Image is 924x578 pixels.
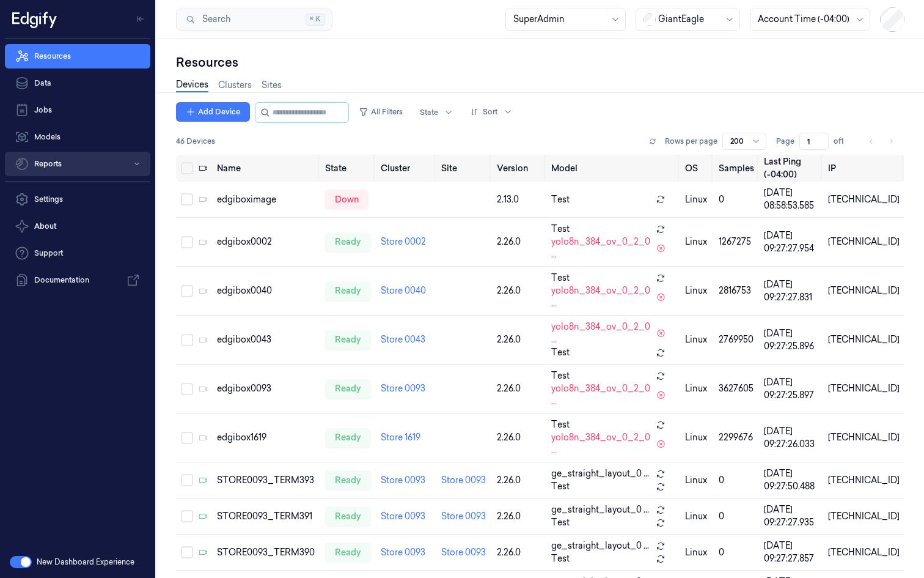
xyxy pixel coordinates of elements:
[764,376,818,402] div: [DATE] 09:27:25.897
[551,503,649,516] span: ge_straight_layout_0 ...
[714,155,759,182] th: Samples
[863,133,900,150] nav: pagination
[176,136,215,147] span: 46 Devices
[181,162,193,174] button: Select all
[217,510,315,523] div: STORE0093_TERM391
[497,431,541,444] div: 2.26.0
[764,539,818,565] div: [DATE] 09:27:27.857
[497,333,541,346] div: 2.26.0
[381,383,425,394] a: Store 0093
[828,431,900,444] div: [TECHNICAL_ID]
[665,136,717,147] p: Rows per page
[828,193,900,206] div: [TECHNICAL_ID]
[325,379,371,399] div: ready
[546,155,681,182] th: Model
[218,79,252,92] a: Clusters
[551,272,570,284] span: Test
[685,474,709,487] p: linux
[262,79,282,92] a: Sites
[551,382,652,408] span: yolo8n_384_ov_0_2_0 ...
[680,155,714,182] th: OS
[497,235,541,248] div: 2.26.0
[217,333,315,346] div: edgibox0043
[441,475,486,486] a: Store 0093
[776,136,794,147] span: Page
[551,369,570,382] span: Test
[5,152,150,176] button: Reports
[181,193,193,206] button: Select row
[685,193,709,206] p: linux
[551,320,652,346] span: yolo8n_384_ov_0_2_0 ...
[381,334,425,345] a: Store 0043
[551,467,649,480] span: ge_straight_layout_0 ...
[325,190,369,209] div: down
[212,155,320,182] th: Name
[217,284,315,297] div: edgibox0040
[325,470,371,490] div: ready
[828,546,900,559] div: [TECHNICAL_ID]
[5,125,150,149] a: Models
[181,432,193,444] button: Select row
[719,235,754,248] div: 1267275
[719,510,754,523] div: 0
[381,511,425,522] a: Store 0093
[764,278,818,304] div: [DATE] 09:27:27.831
[764,327,818,353] div: [DATE] 09:27:25.896
[719,284,754,297] div: 2816753
[685,235,709,248] p: linux
[497,546,541,559] div: 2.26.0
[685,284,709,297] p: linux
[217,193,315,206] div: edgiboximage
[197,13,230,26] span: Search
[325,330,371,350] div: ready
[497,474,541,487] div: 2.26.0
[551,552,570,565] span: Test
[551,284,652,310] span: yolo8n_384_ov_0_2_0 ...
[131,9,150,29] button: Toggle Navigation
[497,193,541,206] div: 2.13.0
[325,506,371,526] div: ready
[764,425,818,451] div: [DATE] 09:27:26.033
[719,193,754,206] div: 0
[217,235,315,248] div: edgibox0002
[5,98,150,122] a: Jobs
[764,503,818,529] div: [DATE] 09:27:27.935
[497,382,541,395] div: 2.26.0
[325,428,371,448] div: ready
[181,474,193,486] button: Select row
[823,155,904,182] th: IP
[551,480,570,493] span: Test
[181,334,193,346] button: Select row
[764,229,818,255] div: [DATE] 09:27:27.954
[759,155,823,182] th: Last Ping (-04:00)
[381,285,426,296] a: Store 0040
[325,281,371,301] div: ready
[181,546,193,558] button: Select row
[381,547,425,558] a: Store 0093
[828,382,900,395] div: [TECHNICAL_ID]
[764,467,818,493] div: [DATE] 09:27:50.488
[551,346,570,359] span: Test
[181,383,193,395] button: Select row
[181,510,193,522] button: Select row
[176,78,208,92] a: Devices
[5,214,150,239] button: About
[828,474,900,487] div: [TECHNICAL_ID]
[376,155,436,182] th: Cluster
[719,474,754,487] div: 0
[181,236,193,248] button: Select row
[217,546,315,559] div: STORE0093_TERM390
[719,546,754,559] div: 0
[719,333,754,346] div: 2769950
[685,546,709,559] p: linux
[441,511,486,522] a: Store 0093
[176,9,332,31] button: Search⌘K
[325,232,371,252] div: ready
[685,510,709,523] p: linux
[441,547,486,558] a: Store 0093
[497,284,541,297] div: 2.26.0
[436,155,493,182] th: Site
[764,187,818,212] div: [DATE] 08:58:53.585
[551,235,652,261] span: yolo8n_384_ov_0_2_0 ...
[5,44,150,69] a: Resources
